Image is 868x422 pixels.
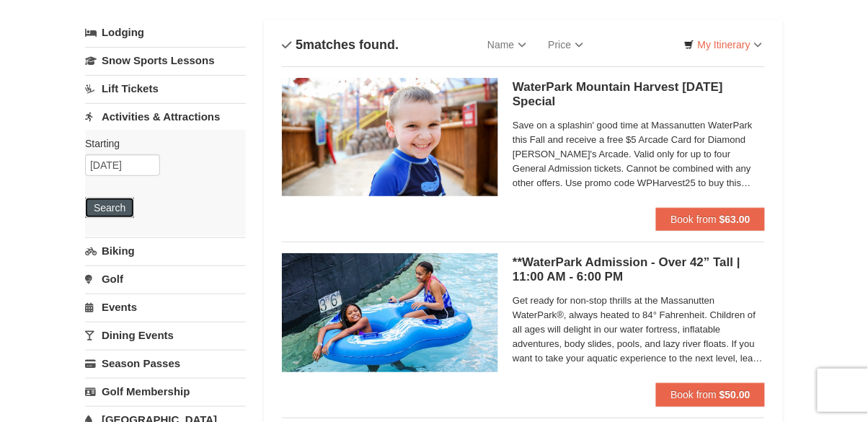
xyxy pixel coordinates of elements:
[85,75,246,102] a: Lift Tickets
[282,38,399,52] h4: matches found.
[675,34,772,56] a: My Itinerary
[85,265,246,292] a: Golf
[85,350,246,377] a: Season Passes
[670,389,717,400] span: Book from
[85,136,235,151] label: Starting
[296,38,303,52] span: 5
[85,47,246,74] a: Snow Sports Lessons
[538,30,595,59] a: Price
[719,214,750,225] strong: $63.00
[513,118,765,190] span: Save on a splashin' good time at Massanutten WaterPark this Fall and receive a free $5 Arcade Car...
[282,253,498,372] img: 6619917-726-5d57f225.jpg
[282,78,498,196] img: 6619917-1412-d332ca3f.jpg
[719,389,750,400] strong: $50.00
[85,19,246,45] a: Lodging
[656,208,765,231] button: Book from $63.00
[513,294,765,366] span: Get ready for non-stop thrills at the Massanutten WaterPark®, always heated to 84° Fahrenheit. Ch...
[477,30,537,59] a: Name
[656,383,765,406] button: Book from $50.00
[85,237,246,264] a: Biking
[513,255,765,284] h5: **WaterPark Admission - Over 42” Tall | 11:00 AM - 6:00 PM
[85,322,246,348] a: Dining Events
[670,214,717,225] span: Book from
[85,103,246,130] a: Activities & Attractions
[85,378,246,405] a: Golf Membership
[85,294,246,320] a: Events
[513,80,765,109] h5: WaterPark Mountain Harvest [DATE] Special
[85,198,134,218] button: Search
